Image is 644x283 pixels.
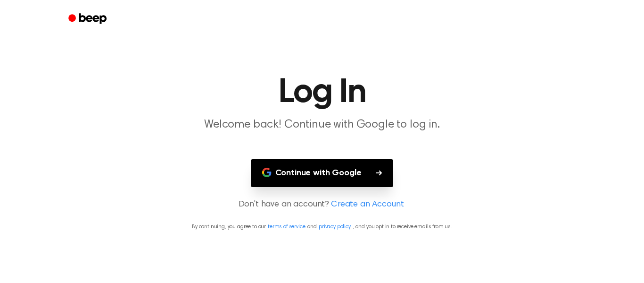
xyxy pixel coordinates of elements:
[141,117,503,133] p: Welcome back! Continue with Google to log in.
[319,224,351,230] a: privacy policy
[268,224,305,230] a: terms of service
[81,76,563,110] h1: Log In
[62,10,115,28] a: Beep
[11,223,633,231] p: By continuing, you agree to our and , and you opt in to receive emails from us.
[331,198,404,211] a: Create an Account
[11,198,633,211] p: Don't have an account?
[251,159,394,187] button: Continue with Google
